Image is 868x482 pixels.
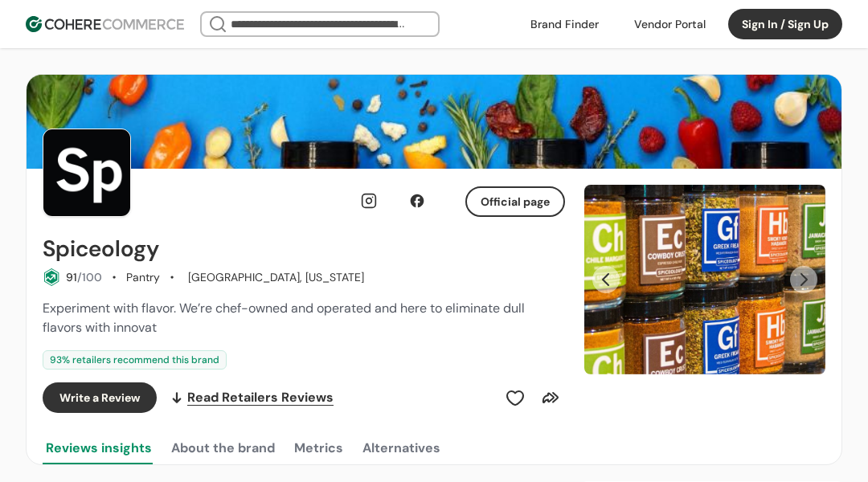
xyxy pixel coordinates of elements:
[465,186,565,217] button: Official page
[26,16,184,32] img: Cohere Logo
[291,432,346,464] button: Metrics
[359,432,444,464] button: Alternatives
[584,185,825,374] img: Slide 0
[126,269,160,286] div: Pantry
[43,300,525,336] span: Experiment with flavor. We’re chef-owned and operated and here to eliminate dull flavors with inn...
[584,185,825,374] div: Carousel
[584,185,825,374] div: Slide 1
[43,382,157,413] button: Write a Review
[790,266,817,293] button: Next Slide
[728,9,842,39] button: Sign In / Sign Up
[77,270,102,284] span: /100
[168,432,278,464] button: About the brand
[66,270,77,284] span: 91
[187,388,334,407] span: Read Retailers Reviews
[592,266,620,293] button: Previous Slide
[43,432,155,464] button: Reviews insights
[184,269,364,286] div: [GEOGRAPHIC_DATA], [US_STATE]
[170,382,334,413] a: Read Retailers Reviews
[27,75,841,169] img: Brand cover image
[43,129,131,217] img: Brand Photo
[43,350,227,370] div: 93 % retailers recommend this brand
[43,236,159,262] h2: Spiceology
